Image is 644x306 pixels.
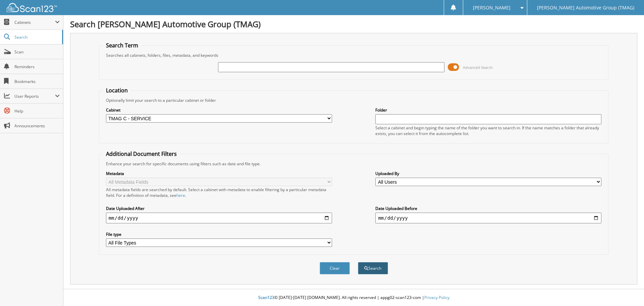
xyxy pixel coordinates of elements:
[14,108,60,114] span: Help
[14,19,55,25] span: Cabinets
[7,3,57,12] img: scan123-logo-white.svg
[70,18,637,30] h1: Search [PERSON_NAME] Automotive Group (TMAG)
[106,231,332,237] label: File type
[463,65,493,70] span: Advanced Search
[106,213,332,223] input: start
[63,290,644,306] div: © [DATE]-[DATE] [DOMAIN_NAME]. All rights reserved | appg02-scan123-com |
[106,171,332,176] label: Metadata
[103,161,605,167] div: Enhance your search for specific documents using filters such as date and file type.
[14,93,55,99] span: User Reports
[103,87,131,94] legend: Location
[103,150,180,158] legend: Additional Document Filters
[375,171,601,176] label: Uploaded By
[258,295,274,300] span: Scan123
[176,192,185,198] a: here
[375,125,601,136] div: Select a cabinet and begin typing the name of the folder you want to search in. If the name match...
[14,123,60,129] span: Announcements
[537,6,634,10] span: [PERSON_NAME] Automotive Group (TMAG)
[103,52,605,58] div: Searches all cabinets, folders, files, metadata, and keywords
[103,97,605,103] div: Optionally limit your search to a particular cabinet or folder
[106,107,332,113] label: Cabinet
[375,213,601,223] input: end
[14,79,60,84] span: Bookmarks
[14,49,60,55] span: Scan
[375,107,601,113] label: Folder
[375,206,601,211] label: Date Uploaded Before
[103,42,142,49] legend: Search Term
[424,295,449,300] a: Privacy Policy
[14,34,59,40] span: Search
[610,274,644,306] iframe: Chat Widget
[473,6,511,10] span: [PERSON_NAME]
[106,187,332,198] div: All metadata fields are searched by default. Select a cabinet with metadata to enable filtering b...
[14,64,60,70] span: Reminders
[106,206,332,211] label: Date Uploaded After
[320,262,350,274] button: Clear
[358,262,388,274] button: Search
